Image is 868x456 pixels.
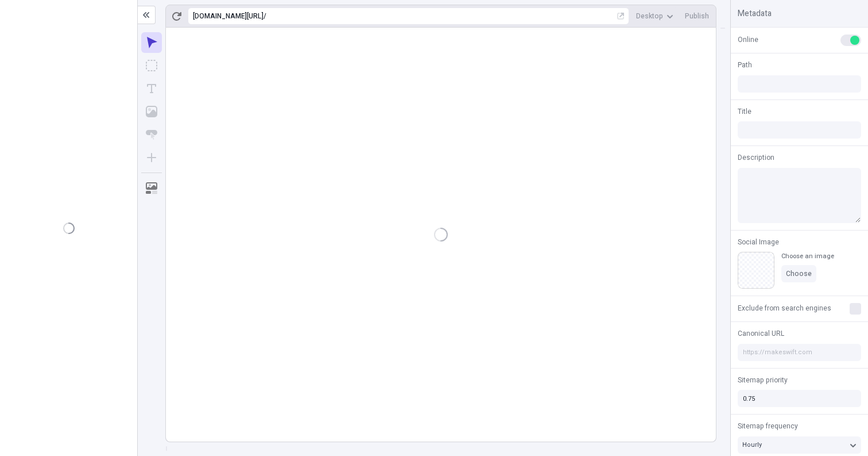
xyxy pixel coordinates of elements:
button: Choose [781,265,816,282]
button: Text [141,78,162,99]
span: Sitemap priority [738,375,788,385]
span: Path [738,60,752,70]
button: Button [141,124,162,145]
span: Social Image [738,237,779,247]
div: [URL][DOMAIN_NAME] [193,12,263,21]
span: Desktop [636,12,663,21]
span: Hourly [742,440,762,450]
span: Title [738,106,751,117]
button: Image [141,101,162,122]
button: Publish [680,7,714,25]
span: Sitemap frequency [738,421,798,431]
button: Hourly [738,436,861,454]
input: https://makeswift.com [738,344,861,361]
button: Box [141,55,162,76]
div: / [263,12,266,21]
span: Online [738,35,758,45]
span: Canonical URL [738,328,784,339]
span: Publish [685,12,709,21]
button: Desktop [631,7,678,25]
div: Choose an image [781,252,834,260]
span: Description [738,152,774,163]
span: Exclude from search engines [738,303,831,313]
span: Choose [786,269,812,278]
